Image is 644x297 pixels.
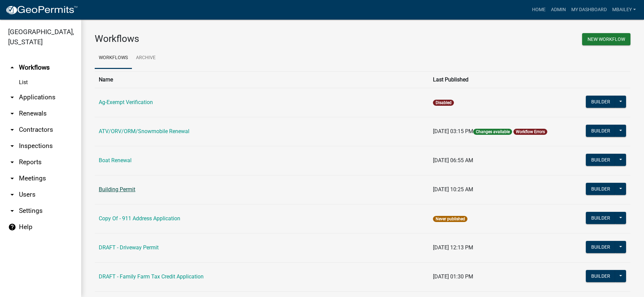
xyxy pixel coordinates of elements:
a: Workflow Errors [516,129,545,134]
button: Builder [586,241,616,253]
span: Never published [433,216,467,222]
a: Workflows [95,47,132,69]
a: Boat Renewal [99,157,132,164]
button: Builder [586,212,616,224]
a: Archive [132,47,160,69]
a: Admin [548,3,569,16]
span: [DATE] 01:30 PM [433,273,473,280]
a: ATV/ORV/ORM/Snowmobile Renewal [99,128,189,134]
h3: Workflows [95,33,358,45]
i: help [8,223,16,231]
i: arrow_drop_down [8,126,16,134]
i: arrow_drop_down [8,158,16,166]
button: Builder [586,96,616,108]
span: [DATE] 12:13 PM [433,244,473,251]
i: arrow_drop_down [8,191,16,199]
a: DRAFT - Driveway Permit [99,244,159,251]
i: arrow_drop_down [8,93,16,101]
i: arrow_drop_down [8,207,16,215]
button: Builder [586,154,616,166]
th: Name [95,71,429,88]
span: [DATE] 06:55 AM [433,157,473,164]
i: arrow_drop_down [8,142,16,150]
a: My Dashboard [569,3,609,16]
span: [DATE] 10:25 AM [433,186,473,193]
a: mbailey [609,3,639,16]
span: Disabled [433,100,454,106]
span: Changes available [473,129,512,135]
a: DRAFT - Family Farm Tax Credit Application [99,273,204,280]
a: Ag-Exempt Verification [99,99,153,105]
button: Builder [586,270,616,282]
span: [DATE] 03:15 PM [433,128,473,134]
button: New Workflow [582,33,630,45]
button: Builder [586,183,616,195]
th: Last Published [429,71,573,88]
i: arrow_drop_down [8,174,16,182]
a: Home [529,3,548,16]
button: Builder [586,125,616,137]
a: Copy Of - 911 Address Application [99,215,180,222]
i: arrow_drop_up [8,64,16,72]
a: Building Permit [99,186,135,193]
i: arrow_drop_down [8,109,16,118]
